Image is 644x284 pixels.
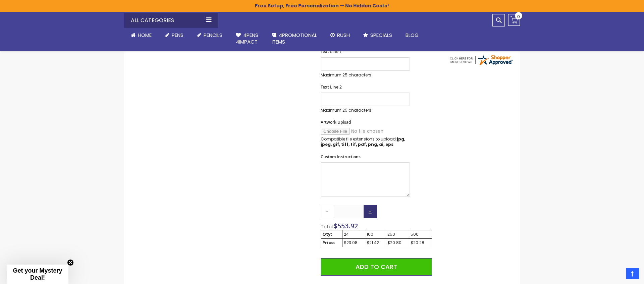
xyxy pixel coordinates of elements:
a: Home [124,28,158,43]
a: 4PROMOTIONALITEMS [265,28,324,50]
a: Top [626,268,639,279]
div: All Categories [124,13,218,28]
span: Text Line 1 [321,49,342,54]
div: $23.08 [344,240,364,245]
p: Maximum 25 characters [321,108,410,113]
p: Maximum 25 characters [321,72,410,78]
span: Pens [172,32,183,39]
p: Compatible file extensions to upload: [321,136,410,147]
strong: jpg, jpeg, gif, tiff, tif, pdf, png, ai, eps [321,136,405,147]
span: 4PROMOTIONAL ITEMS [272,32,317,45]
span: Get your Mystery Deal! [13,267,62,281]
a: Pencils [190,28,229,43]
strong: Qty: [322,231,332,237]
span: Custom Instructions [321,154,361,160]
a: 4Pens4impact [229,28,265,50]
span: Home [138,32,152,39]
span: Text Line 2 [321,84,342,90]
span: Artwork Upload [321,119,351,125]
a: Rush [324,28,357,43]
button: Add to Cart [321,258,432,276]
span: Blog [406,32,419,39]
div: $20.28 [411,240,430,245]
a: Specials [357,28,399,43]
div: Get your Mystery Deal!Close teaser [7,265,68,284]
div: $21.42 [367,240,384,245]
div: 500 [411,232,430,237]
span: $ [334,221,358,230]
div: 24 [344,232,364,237]
span: 553.92 [337,221,358,230]
img: 4pens.com widget logo [449,54,513,66]
span: Total: [321,223,334,230]
div: 250 [387,232,408,237]
div: 100 [367,232,384,237]
span: 4Pens 4impact [236,32,258,45]
a: Blog [399,28,425,43]
span: 0 [517,13,520,20]
span: Rush [337,32,350,39]
span: Specials [370,32,392,39]
span: Add to Cart [356,263,397,271]
a: 0 [508,14,520,26]
a: Pens [158,28,190,43]
a: - [321,205,334,218]
div: $20.80 [387,240,408,245]
strong: Price: [322,240,335,245]
a: + [364,205,377,218]
button: Close teaser [67,259,74,266]
span: Pencils [204,32,222,39]
a: 4pens.com certificate URL [449,62,513,67]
